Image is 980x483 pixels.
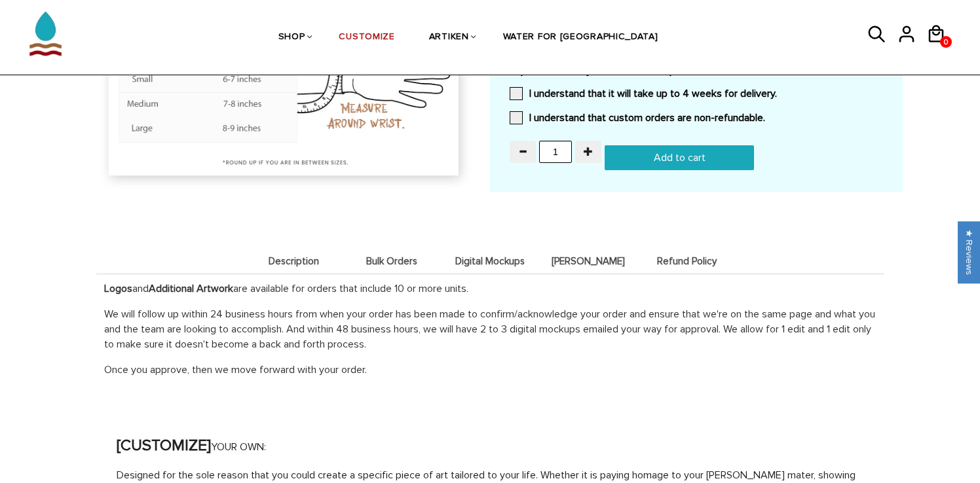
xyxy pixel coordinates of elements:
span: Description [248,256,339,267]
a: ARTIKEN [429,4,469,71]
p: We will follow up within 24 business hours from when your order has been made to confirm/acknowle... [104,307,876,352]
div: Click to open Judge.me floating reviews tab [958,221,980,283]
span: 0 [940,34,952,50]
a: SHOP [278,4,305,71]
span: Refund Policy [641,256,732,267]
span: Digital Mockups [444,256,536,267]
label: I understand that custom orders are non-refundable. [510,111,765,124]
strong: [CUSTOMIZE] [117,436,211,455]
p: Once you approve, then we move forward with your order. [104,363,876,378]
strong: Logos [104,282,132,295]
strong: Additional Artwork [149,282,233,295]
span: Bulk Orders [346,256,438,267]
input: Add to cart [605,145,754,170]
span: [PERSON_NAME] [542,256,634,267]
a: 0 [940,36,952,48]
a: WATER FOR [GEOGRAPHIC_DATA] [503,4,658,71]
span: YOUR OWN: [211,440,266,454]
label: I understand that it will take up to 4 weeks for delivery. [510,87,777,100]
p: and are available for orders that include 10 or more units. [104,281,876,296]
a: CUSTOMIZE [339,4,394,71]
